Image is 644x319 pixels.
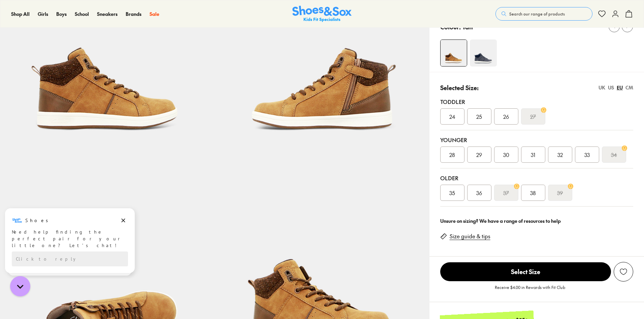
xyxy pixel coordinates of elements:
span: 26 [503,112,509,121]
span: 30 [503,151,509,159]
a: Shoes & Sox [292,6,352,22]
a: Sale [150,10,159,18]
span: 32 [557,151,563,159]
div: Need help finding the perfect pair for your little one? Let’s chat! [12,39,128,59]
a: Sneakers [97,10,118,18]
img: Dean Tan [441,40,467,66]
span: 29 [476,151,482,159]
h3: Shoes [25,27,52,34]
a: Shop All [11,10,30,18]
button: Search our range of products [495,7,592,21]
span: Shop All [11,10,30,17]
s: 37 [503,189,509,197]
span: 25 [476,112,482,121]
span: School [75,10,89,17]
span: Boys [56,10,67,17]
span: 36 [476,189,482,197]
span: Sale [150,10,159,17]
iframe: Gorgias live chat messenger [7,274,34,299]
span: Search our range of products [509,11,565,17]
img: Shoes logo [12,25,23,36]
a: Boys [56,10,67,18]
div: CM [625,84,633,91]
a: Girls [38,10,48,18]
span: Girls [38,10,48,17]
div: Older [440,174,633,182]
p: Selected Size: [440,83,479,92]
div: Toddler [440,98,633,106]
button: Add to Wishlist [614,262,633,282]
p: Receive $4.00 in Rewards with Fit Club [495,284,565,296]
div: EU [617,84,623,91]
a: Brands [126,10,141,18]
a: Size guide & tips [450,233,490,240]
div: Message from Shoes. Need help finding the perfect pair for your little one? Let’s chat! [5,25,135,59]
div: Campaign message [5,19,135,83]
s: 34 [611,151,617,159]
span: 33 [584,151,590,159]
span: Brands [126,10,141,17]
img: SNS_Logo_Responsive.svg [292,6,352,22]
span: 28 [449,151,455,159]
span: Select Size [440,262,611,281]
div: Reply to the campaigns [12,62,128,77]
span: 38 [530,189,536,197]
div: UK [599,84,605,91]
div: Younger [440,136,633,144]
img: Dune Hi Navy [470,39,497,67]
div: Unsure on sizing? We have a range of resources to help [440,217,633,224]
button: Select Size [440,262,611,282]
span: 31 [531,151,535,159]
a: School [75,10,89,18]
div: US [608,84,614,91]
span: 24 [449,112,455,121]
span: Sneakers [97,10,118,17]
s: 39 [557,189,563,197]
button: Dismiss campaign [119,26,128,35]
s: 27 [530,112,536,121]
span: 35 [449,189,455,197]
